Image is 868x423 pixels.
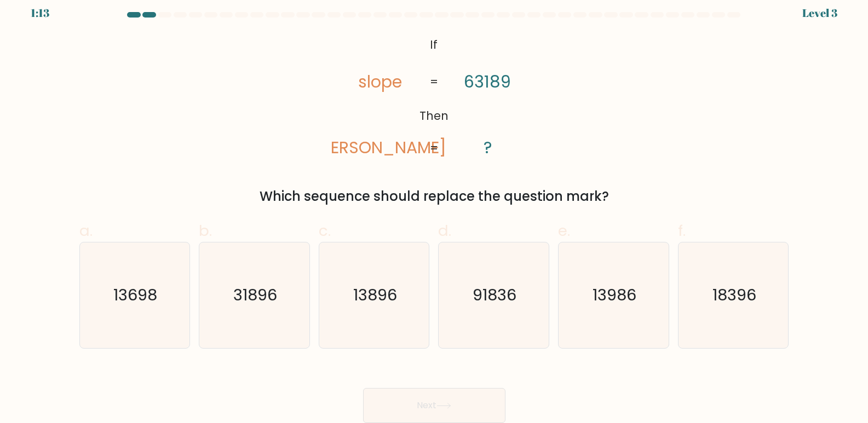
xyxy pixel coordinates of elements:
[430,74,438,90] tspan: =
[363,388,505,423] button: Next
[314,136,446,159] tspan: [PERSON_NAME]
[114,285,158,306] text: 13698
[464,70,511,94] tspan: 63189
[419,108,449,124] tspan: Then
[359,70,403,94] tspan: slope
[31,5,49,21] div: 1:13
[558,220,570,241] span: e.
[438,220,451,241] span: d.
[593,285,636,306] text: 13986
[473,285,517,306] text: 91836
[430,37,438,53] tspan: If
[678,220,686,241] span: f.
[319,220,331,241] span: c.
[712,285,756,306] text: 18396
[86,187,783,206] div: Which sequence should replace the question mark?
[233,285,277,306] text: 31896
[484,136,492,159] tspan: ?
[430,140,438,156] tspan: =
[79,220,93,241] span: a.
[199,220,212,241] span: b.
[802,5,837,21] div: Level 3
[353,285,397,306] text: 13896
[331,33,537,160] svg: @import url('[URL][DOMAIN_NAME]);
